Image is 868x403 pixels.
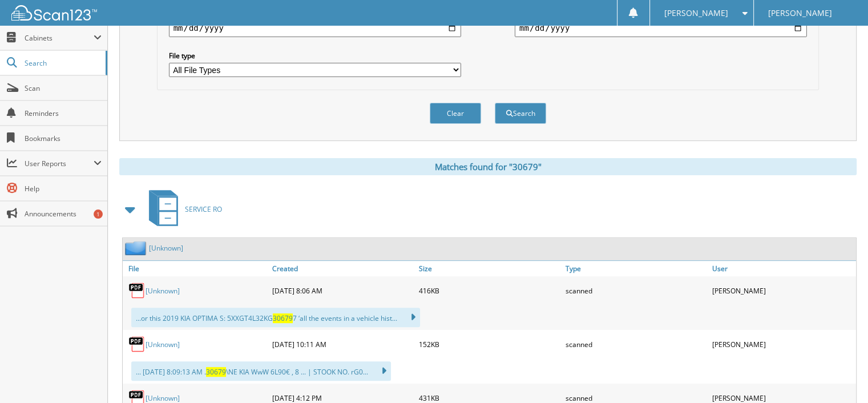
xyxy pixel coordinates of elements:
[563,261,709,276] a: Type
[146,393,180,403] a: [Unknown]
[269,279,416,302] div: [DATE] 8:06 AM
[119,158,857,175] div: Matches found for "30679"
[169,51,461,61] label: File type
[169,19,461,37] input: start
[25,108,102,118] span: Reminders
[563,279,709,302] div: scanned
[664,10,728,17] span: [PERSON_NAME]
[25,209,102,219] span: Announcements
[11,5,97,21] img: scan123-logo-white.svg
[273,313,293,323] span: 30679
[709,261,856,276] a: User
[149,243,183,253] a: [Unknown]
[495,103,546,124] button: Search
[146,286,180,296] a: [Unknown]
[768,10,832,17] span: [PERSON_NAME]
[25,134,102,143] span: Bookmarks
[416,279,563,302] div: 416KB
[515,19,807,37] input: end
[123,261,269,276] a: File
[709,279,856,302] div: [PERSON_NAME]
[131,308,420,327] div: ...or this 2019 KIA OPTIMA S: 5XXGT4L32KG 7 ‘all the events in a vehicle hist...
[709,333,856,356] div: [PERSON_NAME]
[131,361,391,381] div: ... [DATE] 8:09:13 AM . \NE KIA WwW 6L90€ , 8 ... | STOOK NO. rG0...
[269,333,416,356] div: [DATE] 10:11 AM
[25,159,94,168] span: User Reports
[125,241,149,255] img: folder2.png
[25,33,94,43] span: Cabinets
[269,261,416,276] a: Created
[146,340,180,349] a: [Unknown]
[94,209,103,219] div: 1
[430,103,481,124] button: Clear
[128,336,146,353] img: PDF.png
[142,187,222,232] a: SERVICE RO
[128,282,146,299] img: PDF.png
[25,83,102,93] span: Scan
[416,261,563,276] a: Size
[25,58,100,68] span: Search
[25,184,102,194] span: Help
[416,333,563,356] div: 152KB
[185,204,222,214] span: SERVICE RO
[563,333,709,356] div: scanned
[206,367,226,377] span: 30679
